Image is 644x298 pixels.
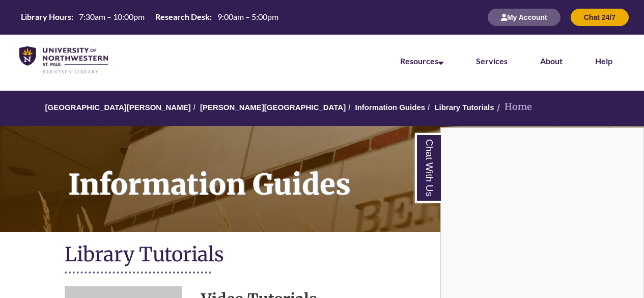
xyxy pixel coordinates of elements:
img: UNWSP Library Logo [19,46,108,74]
a: Resources [400,56,443,66]
a: About [540,56,563,66]
a: Chat With Us [415,133,441,203]
a: Services [476,56,508,66]
a: Help [595,56,612,66]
